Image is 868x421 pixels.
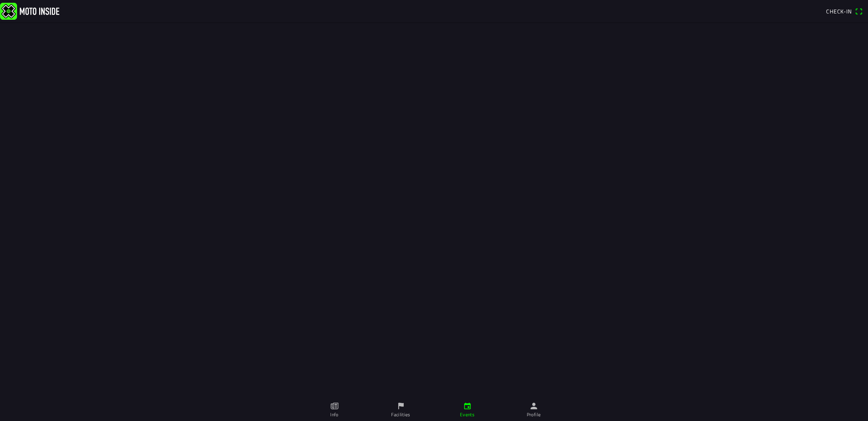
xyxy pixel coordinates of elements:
span: Check-in [826,7,852,15]
ion-icon: person [529,402,538,410]
a: Check-inqr scanner [822,4,866,18]
ion-icon: flag [397,402,405,410]
ion-icon: calendar [463,402,472,410]
ion-label: Facilities [391,411,410,418]
ion-label: Profile [527,411,541,418]
ion-label: Events [460,411,475,418]
ion-icon: paper [330,402,339,410]
ion-label: Info [330,411,338,418]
